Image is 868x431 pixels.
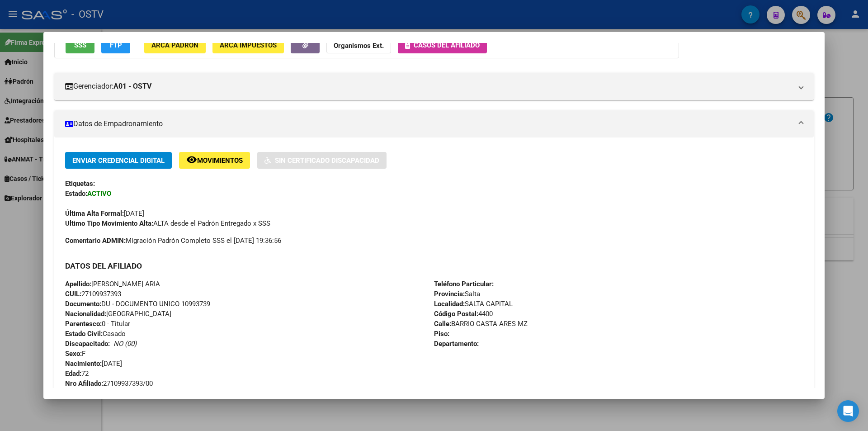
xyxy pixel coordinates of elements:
span: Salta [434,290,480,298]
strong: Comentario ADMIN: [65,237,126,245]
span: Migración Padrón Completo SSS el [DATE] 19:36:56 [65,236,281,246]
span: FTP [110,41,122,49]
strong: Última Alta Formal: [65,209,124,218]
strong: Nacionalidad: [65,310,106,318]
strong: Parentesco: [65,320,102,328]
strong: Calle: [434,320,451,328]
span: 27109937393 [65,290,121,298]
strong: Nro Afiliado: [65,379,103,388]
strong: Piso: [434,330,449,338]
span: ARCA Padrón [151,41,198,49]
strong: Documento: [65,300,101,308]
span: [DATE] [65,360,122,368]
strong: Localidad: [434,300,465,308]
span: 0 - Titular [65,320,130,328]
span: Casos del afiliado [414,41,480,49]
strong: Discapacitado: [65,340,110,348]
span: [PERSON_NAME] ARIA [65,280,160,288]
span: [DATE] [65,209,144,218]
strong: Estado: [65,189,87,198]
div: Open Intercom Messenger [837,400,859,422]
button: Movimientos [179,152,250,169]
strong: ACTIVO [87,189,111,198]
span: DU - DOCUMENTO UNICO 10993739 [65,300,210,308]
i: NO (00) [113,340,137,348]
span: F [65,350,85,358]
button: ARCA Impuestos [212,37,284,53]
span: 27109937393/00 [65,379,153,388]
span: SALTA CAPITAL [434,300,513,308]
button: Casos del afiliado [398,37,487,53]
strong: Apellido: [65,280,91,288]
h3: DATOS DEL AFILIADO [65,261,803,271]
strong: Organismos Ext. [334,42,384,50]
strong: Estado Civil: [65,330,103,338]
mat-icon: remove_red_eye [186,154,197,165]
mat-panel-title: Gerenciador: [65,81,792,92]
span: ARCA Impuestos [220,41,277,49]
strong: Ultimo Tipo Movimiento Alta: [65,219,153,227]
strong: Sexo: [65,350,82,358]
span: 4400 [434,310,493,318]
span: Movimientos [197,156,243,165]
strong: Teléfono Particular: [434,280,494,288]
mat-expansion-panel-header: Gerenciador:A01 - OSTV [54,73,814,100]
strong: Etiquetas: [65,180,95,188]
strong: A01 - OSTV [113,81,151,92]
span: 72 [65,369,89,378]
button: ARCA Padrón [144,37,206,53]
span: Sin Certificado Discapacidad [275,156,379,165]
span: Enviar Credencial Digital [72,156,165,165]
span: SSS [74,41,86,49]
strong: Provincia: [434,290,465,298]
span: Casado [65,330,126,338]
strong: CUIL: [65,290,81,298]
button: Organismos Ext. [326,37,391,53]
button: Enviar Credencial Digital [65,152,172,169]
button: FTP [101,37,130,53]
span: BARRIO CASTA ARES MZ [434,320,528,328]
mat-expansion-panel-header: Datos de Empadronamiento [54,110,814,137]
strong: Código Postal: [434,310,478,318]
strong: Departamento: [434,340,479,348]
mat-panel-title: Datos de Empadronamiento [65,118,792,129]
button: SSS [66,37,94,53]
strong: Nacimiento: [65,360,102,368]
button: Sin Certificado Discapacidad [257,152,387,169]
span: ALTA desde el Padrón Entregado x SSS [65,219,270,227]
span: [GEOGRAPHIC_DATA] [65,310,171,318]
strong: Edad: [65,369,81,378]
